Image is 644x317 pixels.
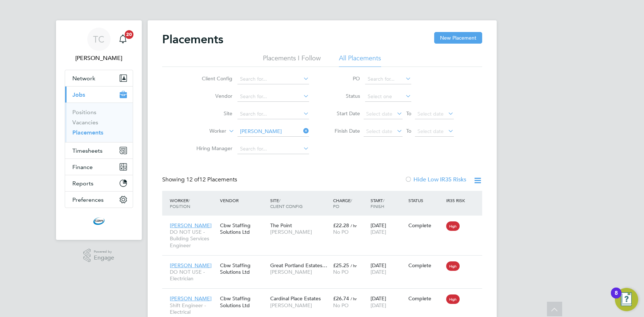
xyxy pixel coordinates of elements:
input: Search for... [365,74,411,84]
span: [PERSON_NAME] [170,262,212,269]
span: Select date [366,128,392,135]
span: High [446,261,460,271]
span: Reports [72,180,93,187]
span: Finance [72,164,93,170]
button: Jobs [65,87,133,103]
span: Great Portland Estates… [270,262,327,269]
span: Preferences [72,196,104,203]
span: Select date [366,111,392,117]
a: TC[PERSON_NAME] [65,28,133,63]
div: Worker [168,194,218,213]
span: / PO [333,197,352,209]
span: Select date [417,128,444,135]
label: Status [327,93,360,99]
div: Cbw Staffing Solutions Ltd [218,258,268,279]
button: Reports [65,175,133,191]
span: / Finish [371,197,384,209]
input: Select one [365,92,411,102]
div: Vendor [218,194,268,207]
span: / hr [351,263,357,268]
a: Go to home page [65,215,133,227]
a: [PERSON_NAME]Shift Engineer - ElectricalCbw Staffing Solutions LtdCardinal Place Estates[PERSON_N... [168,291,482,297]
span: 12 of [186,176,199,183]
button: New Placement [434,32,482,44]
span: [DATE] [371,229,386,235]
div: [DATE] [369,218,407,239]
span: DO NOT USE - Electrician [170,269,216,282]
div: Site [268,194,331,213]
input: Search for... [237,92,309,102]
span: [PERSON_NAME] [270,229,329,235]
span: / Position [170,197,190,209]
span: 12 Placements [186,176,237,183]
a: Powered byEngage [83,249,114,262]
label: Hide Low IR35 Risks [405,176,466,183]
span: No PO [333,302,349,309]
input: Search for... [237,127,309,137]
a: 20 [116,28,130,51]
span: Engage [94,255,114,261]
nav: Main navigation [56,20,142,240]
button: Finance [65,159,133,175]
span: / hr [351,296,357,301]
span: Shift Engineer - Electrical [170,302,216,315]
a: Placements [72,129,103,136]
li: All Placements [339,54,381,67]
span: £22.28 [333,222,349,229]
span: Cardinal Place Estates [270,295,321,302]
span: £25.25 [333,262,349,269]
div: Complete [408,295,443,302]
button: Open Resource Center, 8 new notifications [615,288,638,311]
span: No PO [333,229,349,235]
label: Finish Date [327,128,360,134]
span: [DATE] [371,302,386,309]
span: 20 [125,30,133,39]
a: [PERSON_NAME]DO NOT USE - ElectricianCbw Staffing Solutions LtdGreat Portland Estates…[PERSON_NAM... [168,258,482,264]
div: 8 [615,293,618,302]
span: DO NOT USE - Building Services Engineer [170,229,216,249]
h2: Placements [162,32,223,47]
label: Site [191,110,232,117]
span: [PERSON_NAME] [270,302,329,309]
a: [PERSON_NAME]DO NOT USE - Building Services EngineerCbw Staffing Solutions LtdThe Point[PERSON_NA... [168,218,482,224]
label: Start Date [327,110,360,117]
span: [PERSON_NAME] [170,222,212,229]
button: Timesheets [65,143,133,158]
span: To [404,109,413,118]
span: / hr [351,223,357,228]
span: High [446,294,460,304]
label: Vendor [191,93,232,99]
span: £26.74 [333,295,349,302]
label: PO [327,75,360,82]
div: Charge [331,194,369,213]
div: [DATE] [369,258,407,279]
span: High [446,221,460,231]
span: Timesheets [72,147,103,154]
span: Select date [417,111,444,117]
a: Vacancies [72,119,98,126]
div: Complete [408,222,443,229]
input: Search for... [237,74,309,84]
span: The Point [270,222,292,229]
div: Jobs [65,103,133,142]
label: Worker [184,128,226,135]
div: Status [407,194,444,207]
img: cbwstaffingsolutions-logo-retina.png [93,215,105,227]
span: Network [72,75,95,82]
span: Tom Cheek [65,54,133,63]
div: Complete [408,262,443,269]
label: Client Config [191,75,232,82]
span: [DATE] [371,269,386,275]
div: Start [369,194,407,213]
span: Jobs [72,91,85,98]
button: Network [65,70,133,86]
li: Placements I Follow [263,54,321,67]
div: [DATE] [369,292,407,312]
span: Powered by [94,249,114,255]
span: No PO [333,269,349,275]
div: Cbw Staffing Solutions Ltd [218,292,268,312]
span: [PERSON_NAME] [270,269,329,275]
span: / Client Config [270,197,303,209]
label: Hiring Manager [191,145,232,152]
div: Cbw Staffing Solutions Ltd [218,218,268,239]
